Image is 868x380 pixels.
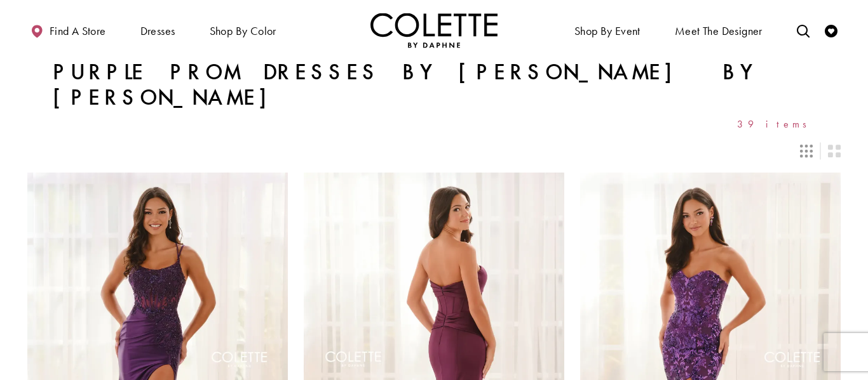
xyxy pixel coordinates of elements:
[828,145,841,157] span: Switch layout to 2 columns
[20,137,848,165] div: Layout Controls
[737,119,815,129] span: 39 items
[800,145,813,157] span: Switch layout to 3 columns
[53,60,815,110] h1: Purple Prom Dresses by [PERSON_NAME] by [PERSON_NAME]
